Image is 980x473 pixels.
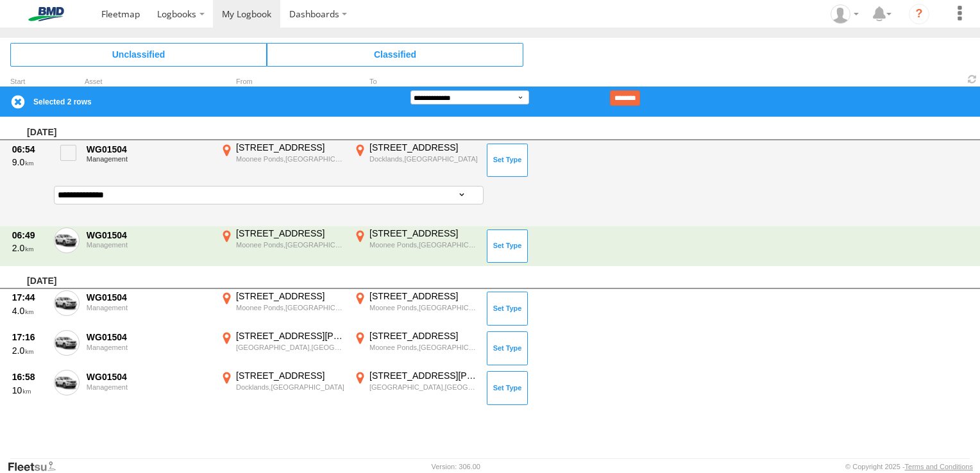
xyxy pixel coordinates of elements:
[369,240,478,249] div: Moonee Ponds,[GEOGRAPHIC_DATA]
[87,229,211,241] div: WG01504
[267,43,523,66] span: Click to view Classified Trips
[87,304,211,311] div: Management
[845,463,973,470] div: © Copyright 2025 -
[236,383,344,392] div: Docklands,[GEOGRAPHIC_DATA]
[12,156,47,168] div: 9.0
[236,142,344,153] div: [STREET_ADDRESS]
[236,330,344,342] div: [STREET_ADDRESS][PERSON_NAME]
[12,345,47,356] div: 2.0
[85,79,213,85] div: Asset
[236,290,344,302] div: [STREET_ADDRESS]
[369,290,478,302] div: [STREET_ADDRESS]
[369,142,478,153] div: [STREET_ADDRESS]
[826,4,863,24] div: John Spicuglia
[13,7,80,21] img: bmd-logo.svg
[236,343,344,352] div: [GEOGRAPHIC_DATA],[GEOGRAPHIC_DATA]
[432,463,480,470] div: Version: 306.00
[87,155,211,163] div: Management
[12,385,47,396] div: 10
[12,305,47,317] div: 4.0
[218,330,346,367] label: Click to View Event Location
[236,154,344,163] div: Moonee Ponds,[GEOGRAPHIC_DATA]
[369,303,478,312] div: Moonee Ponds,[GEOGRAPHIC_DATA]
[351,370,480,407] label: Click to View Event Location
[351,330,480,367] label: Click to View Event Location
[12,331,47,343] div: 17:16
[218,79,346,85] div: From
[965,73,980,85] span: Refresh
[12,242,47,254] div: 2.0
[369,228,478,239] div: [STREET_ADDRESS]
[487,292,528,325] button: Click to Set
[87,371,211,383] div: WG01504
[236,303,344,312] div: Moonee Ponds,[GEOGRAPHIC_DATA]
[12,144,47,155] div: 06:54
[10,79,49,85] div: Click to Sort
[369,154,478,163] div: Docklands,[GEOGRAPHIC_DATA]
[369,370,478,381] div: [STREET_ADDRESS][PERSON_NAME]
[87,383,211,391] div: Management
[351,290,480,328] label: Click to View Event Location
[87,331,211,343] div: WG01504
[87,144,211,155] div: WG01504
[10,94,26,110] label: Clear Selection
[909,4,929,24] i: ?
[12,229,47,241] div: 06:49
[12,371,47,383] div: 16:58
[236,370,344,381] div: [STREET_ADDRESS]
[12,292,47,303] div: 17:44
[369,330,478,342] div: [STREET_ADDRESS]
[87,292,211,303] div: WG01504
[351,79,480,85] div: To
[369,383,478,392] div: [GEOGRAPHIC_DATA],[GEOGRAPHIC_DATA]
[218,290,346,328] label: Click to View Event Location
[369,343,478,352] div: Moonee Ponds,[GEOGRAPHIC_DATA]
[87,344,211,351] div: Management
[487,371,528,404] button: Click to Set
[487,331,528,365] button: Click to Set
[487,229,528,263] button: Click to Set
[487,144,528,177] button: Click to Set
[10,43,267,66] span: Click to view Unclassified Trips
[236,240,344,249] div: Moonee Ponds,[GEOGRAPHIC_DATA]
[218,142,346,179] label: Click to View Event Location
[218,228,346,265] label: Click to View Event Location
[905,463,973,470] a: Terms and Conditions
[87,241,211,249] div: Management
[218,370,346,407] label: Click to View Event Location
[351,228,480,265] label: Click to View Event Location
[236,228,344,239] div: [STREET_ADDRESS]
[351,142,480,179] label: Click to View Event Location
[7,460,66,473] a: Visit our Website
